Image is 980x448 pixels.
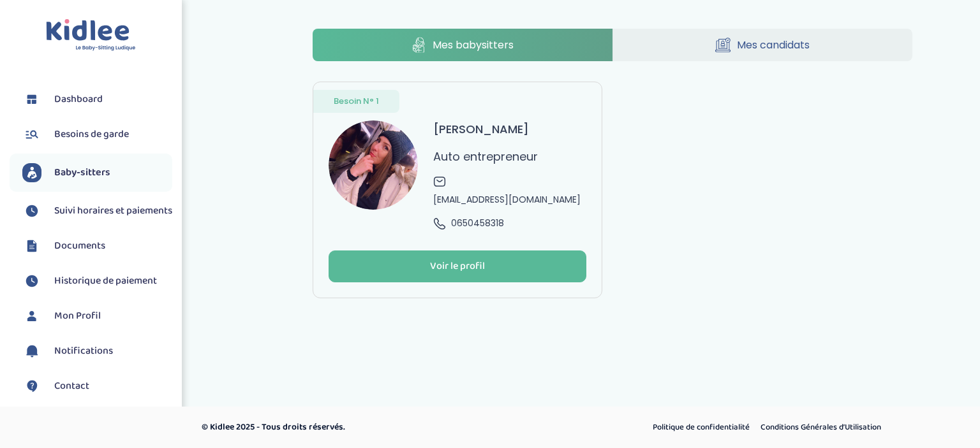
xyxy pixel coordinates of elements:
[54,273,157,289] span: Historique de paiement
[756,419,886,436] a: Conditions Générales d’Utilisation
[613,29,913,61] a: Mes candidats
[329,250,586,282] button: Voir le profil
[433,148,538,165] p: Auto entrepreneur
[22,307,172,326] a: Mon Profil
[46,19,136,52] img: logo.svg
[22,201,41,220] img: suivihoraire.svg
[22,377,41,396] img: contact.svg
[22,342,172,361] a: Notifications
[22,271,41,291] img: suivihoraire.svg
[329,120,418,210] img: avatar
[54,165,110,180] span: Baby-sitters
[22,125,172,144] a: Besoins de garde
[313,82,602,298] a: Besoin N° 1 avatar [PERSON_NAME] Auto entrepreneur [EMAIL_ADDRESS][DOMAIN_NAME] 0650458318 Voir l...
[648,419,754,436] a: Politique de confidentialité
[54,308,101,324] span: Mon Profil
[54,343,113,359] span: Notifications
[54,92,103,107] span: Dashboard
[22,307,41,326] img: profil.svg
[334,95,379,108] span: Besoin N° 1
[430,259,485,274] div: Voir le profil
[22,90,41,109] img: dashboard.svg
[22,377,172,396] a: Contact
[22,90,172,109] a: Dashboard
[433,193,581,206] span: [EMAIL_ADDRESS][DOMAIN_NAME]
[22,342,41,361] img: notification.svg
[433,37,514,53] span: Mes babysitters
[202,421,544,434] p: © Kidlee 2025 - Tous droits réservés.
[451,217,504,230] span: 0650458318
[22,163,172,182] a: Baby-sitters
[22,236,41,256] img: documents.svg
[22,125,41,144] img: besoin.svg
[22,163,41,182] img: babysitters.svg
[54,203,172,219] span: Suivi horaires et paiements
[54,127,129,142] span: Besoins de garde
[54,379,89,394] span: Contact
[433,120,529,138] h3: [PERSON_NAME]
[313,29,612,61] a: Mes babysitters
[22,271,172,291] a: Historique de paiement
[22,236,172,256] a: Documents
[22,201,172,220] a: Suivi horaires et paiements
[737,37,810,53] span: Mes candidats
[54,238,105,254] span: Documents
